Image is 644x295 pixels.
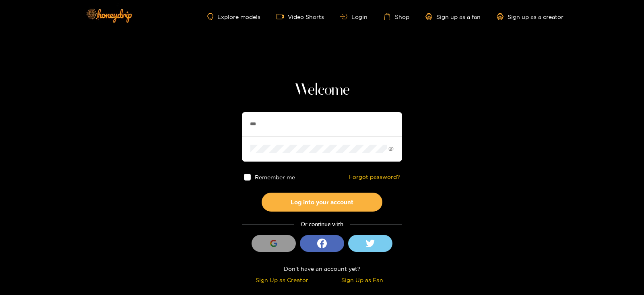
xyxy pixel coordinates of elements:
[384,13,409,20] a: Shop
[277,13,324,20] a: Video Shorts
[255,174,295,180] span: Remember me
[497,13,563,20] a: Sign up as a creator
[242,81,402,100] h1: Welcome
[425,13,481,20] a: Sign up as a fan
[242,264,402,273] div: Don't have an account yet?
[242,220,402,229] div: Or continue with
[349,174,400,181] a: Forgot password?
[277,13,288,20] span: video-camera
[207,13,260,20] a: Explore models
[340,14,367,20] a: Login
[324,275,400,285] div: Sign Up as Fan
[244,275,320,285] div: Sign Up as Creator
[262,193,382,212] button: Log into your account
[388,146,394,152] span: eye-invisible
